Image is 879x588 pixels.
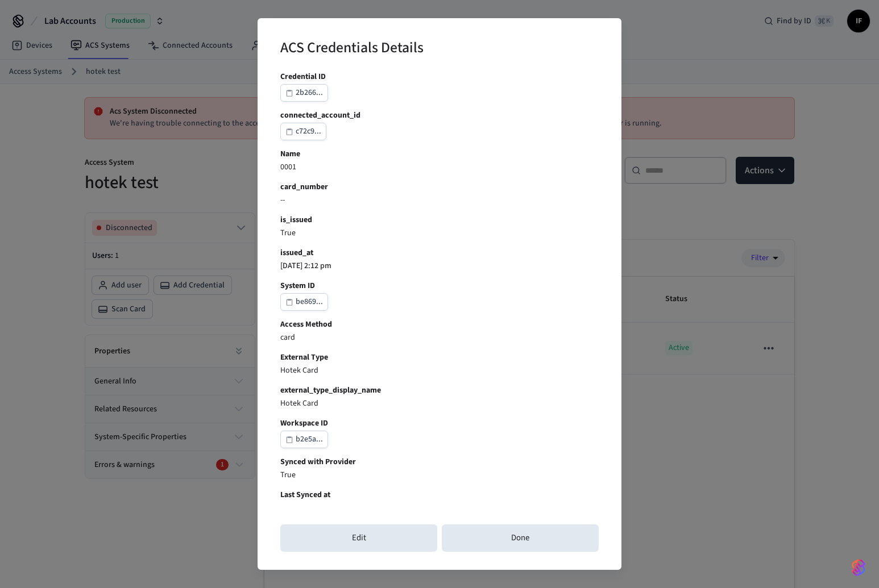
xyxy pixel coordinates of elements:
p: True [280,469,599,481]
b: External Type [280,352,599,364]
b: connected_account_id [280,110,599,122]
button: 2b266... [280,84,328,102]
b: Credential ID [280,71,599,83]
p: Hotek Card [280,365,599,377]
button: c72c9... [280,123,326,140]
b: issued_at [280,247,599,259]
b: is_issued [280,214,599,226]
p: [DATE] 2:12 pm [280,260,599,272]
b: Synced with Provider [280,456,599,468]
b: Access Method [280,319,599,331]
b: Last Synced at [280,489,599,501]
img: SeamLogoGradient.69752ec5.svg [852,558,865,577]
b: Name [280,148,599,160]
p: 0001 [280,161,599,173]
p: -- [280,194,599,206]
div: be869... [296,295,323,309]
p: card [280,332,599,344]
b: System ID [280,280,599,292]
div: 2b266... [296,86,323,100]
b: Workspace ID [280,418,599,429]
p: Hotek Card [280,398,599,410]
h2: ACS Credentials Details [280,32,567,66]
div: b2e5a... [296,432,323,447]
div: c72c9... [296,124,321,139]
button: Edit [280,524,437,552]
button: Done [442,524,599,552]
b: external_type_display_name [280,385,599,397]
b: card_number [280,181,599,193]
p: True [280,227,599,239]
button: be869... [280,293,328,311]
button: b2e5a... [280,431,328,448]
